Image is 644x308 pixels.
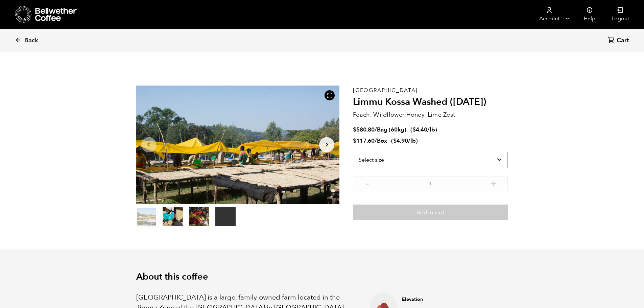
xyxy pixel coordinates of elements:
span: Back [24,37,38,45]
span: ( ) [391,137,418,145]
span: /lb [408,137,416,145]
bdi: 117.60 [353,137,375,145]
button: - [363,180,372,186]
span: Box [377,137,387,145]
span: Bag (60kg) [377,126,406,134]
span: $ [412,126,416,134]
h2: Limmu Kossa Washed ([DATE]) [353,96,508,108]
span: / [375,126,377,134]
h2: About this coffee [136,271,508,282]
video: Your browser does not support the video tag. [215,207,236,226]
button: Add to cart [353,205,508,220]
span: $ [353,126,356,134]
bdi: 4.40 [412,126,427,134]
span: $ [353,137,356,145]
p: Peach, Wildflower Honey, Lime Zest [353,110,508,119]
span: / [375,137,377,145]
span: /lb [427,126,435,134]
bdi: 4.90 [393,137,408,145]
span: Cart [617,37,629,45]
h4: Elevation [402,296,477,303]
button: + [489,180,498,186]
span: ( ) [410,126,437,134]
span: $ [393,137,397,145]
bdi: 580.80 [353,126,375,134]
a: Cart [608,36,630,45]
